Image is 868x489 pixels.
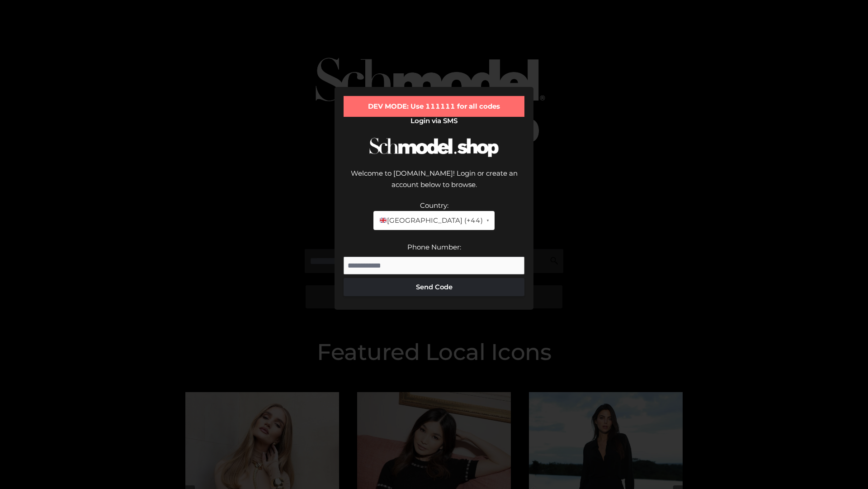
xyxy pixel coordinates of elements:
label: Phone Number: [407,243,461,251]
div: DEV MODE: Use 111111 for all codes [344,96,524,117]
label: Country: [420,201,448,210]
span: [GEOGRAPHIC_DATA] (+44) [379,215,482,226]
img: Schmodel Logo [366,129,502,165]
h2: Login via SMS [344,117,524,125]
button: Send Code [344,278,524,296]
div: Welcome to [DOMAIN_NAME]! Login or create an account below to browse. [344,168,524,200]
img: 🇬🇧 [380,217,387,224]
